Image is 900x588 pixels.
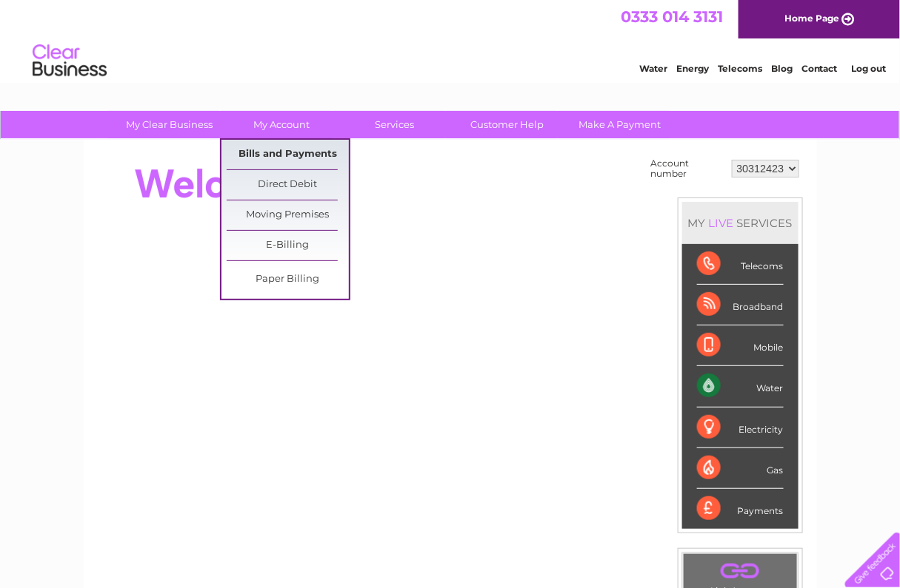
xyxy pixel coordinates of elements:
a: Energy [676,63,709,74]
div: Gas [697,448,784,489]
div: Payments [697,489,784,529]
a: Contact [801,63,838,74]
a: Telecoms [718,63,762,74]
a: Log out [851,63,886,74]
a: . [687,558,793,584]
img: logo.png [32,38,107,84]
div: Mobile [697,325,784,366]
div: LIVE [706,216,737,230]
a: Direct Debit [227,170,349,200]
a: Moving Premises [227,200,349,230]
td: Account number [647,155,728,183]
div: Water [697,366,784,407]
a: My Clear Business [108,111,230,138]
div: Electricity [697,408,784,448]
a: Customer Help [446,111,568,138]
a: Blog [771,63,793,74]
div: Broadband [697,285,784,325]
a: 0333 014 3131 [621,7,723,26]
a: Services [333,111,456,138]
div: Telecoms [697,244,784,285]
div: Clear Business is a trading name of Verastar Limited (registered in [GEOGRAPHIC_DATA] No. 3667643... [101,8,801,72]
div: MY SERVICES [682,202,799,244]
a: Water [639,63,667,74]
a: Paper Billing [227,265,349,294]
a: Bills and Payments [227,140,349,169]
a: My Account [221,111,343,138]
a: E-Billing [227,231,349,260]
a: Make A Payment [559,111,681,138]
